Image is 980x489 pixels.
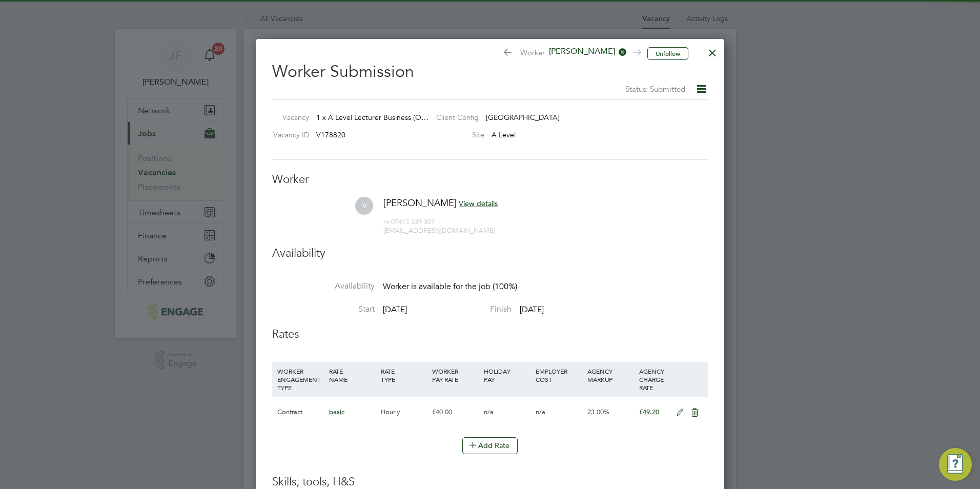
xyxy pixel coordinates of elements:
div: Hourly [378,397,430,427]
h2: Worker Submission [272,53,708,95]
span: [PERSON_NAME] [383,197,457,209]
h3: Availability [272,246,708,261]
span: Worker [502,46,640,60]
span: Status: Submitted [625,84,685,94]
label: Vacancy [268,113,309,122]
span: basic [329,407,344,416]
span: View details [459,199,498,208]
div: £40.00 [430,397,481,427]
span: [DATE] [520,304,544,315]
span: m: [383,217,391,226]
span: n/a [536,407,545,416]
label: Client Config [428,113,479,122]
span: Worker is available for the job (100%) [383,281,517,292]
span: £49.20 [639,407,659,416]
span: [GEOGRAPHIC_DATA] [486,113,560,122]
h3: Rates [272,327,708,342]
div: AGENCY CHARGE RATE [637,362,671,397]
span: A Level [492,130,516,139]
span: [EMAIL_ADDRESS][DOMAIN_NAME] [383,226,495,235]
label: Site [428,130,484,139]
div: RATE NAME [326,362,378,389]
div: EMPLOYER COST [533,362,585,389]
div: RATE TYPE [378,362,430,389]
span: 07413 339 301 [383,217,435,226]
span: V [355,197,373,215]
div: HOLIDAY PAY [481,362,533,389]
label: Start [272,304,375,315]
span: V178820 [316,130,345,139]
span: 1 x A Level Lecturer Business (O… [316,113,428,122]
label: Finish [409,304,512,315]
div: WORKER PAY RATE [430,362,481,389]
div: AGENCY MARKUP [585,362,637,389]
div: WORKER ENGAGEMENT TYPE [275,362,326,397]
span: [PERSON_NAME] [545,46,627,57]
span: [DATE] [383,304,407,315]
div: Contract [275,397,326,427]
span: n/a [484,407,494,416]
button: Engage Resource Center [939,448,972,481]
label: Vacancy ID [268,130,309,139]
span: 23.00% [587,407,609,416]
button: Unfollow [647,47,688,60]
label: Availability [272,281,375,292]
button: Add Rate [462,437,518,454]
h3: Worker [272,172,708,187]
